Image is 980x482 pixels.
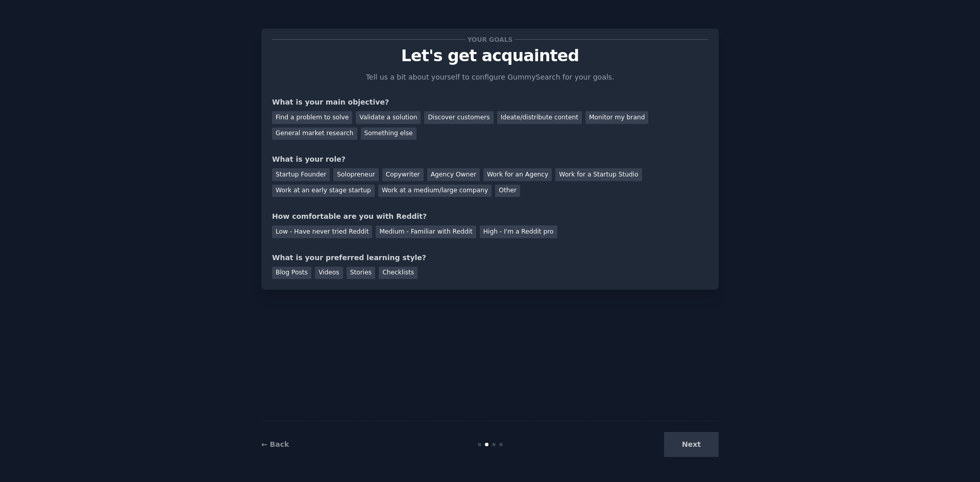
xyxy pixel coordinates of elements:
[272,128,357,140] div: General market research
[361,72,619,83] p: Tell us a bit about yourself to configure GummySearch for your goals.
[424,111,493,124] div: Discover customers
[272,211,708,222] div: How comfortable are you with Reddit?
[555,168,642,181] div: Work for a Startup Studio
[315,267,343,280] div: Videos
[272,185,375,197] div: Work at an early stage startup
[356,111,421,124] div: Validate a solution
[585,111,648,124] div: Monitor my brand
[495,185,520,197] div: Other
[361,128,416,140] div: Something else
[347,267,375,280] div: Stories
[483,168,552,181] div: Work for an Agency
[376,225,476,238] div: Medium - Familiar with Reddit
[378,185,492,197] div: Work at a medium/large company
[272,97,708,108] div: What is your main objective?
[272,47,708,65] p: Let's get acquainted
[261,440,289,448] a: ← Back
[272,168,330,181] div: Startup Founder
[272,225,372,238] div: Low - Have never tried Reddit
[480,225,557,238] div: High - I'm a Reddit pro
[427,168,480,181] div: Agency Owner
[497,111,582,124] div: Ideate/distribute content
[272,252,708,263] div: What is your preferred learning style?
[382,168,424,181] div: Copywriter
[379,267,418,280] div: Checklists
[272,267,311,280] div: Blog Posts
[272,154,708,165] div: What is your role?
[465,34,514,45] span: Your goals
[333,168,378,181] div: Solopreneur
[272,111,352,124] div: Find a problem to solve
